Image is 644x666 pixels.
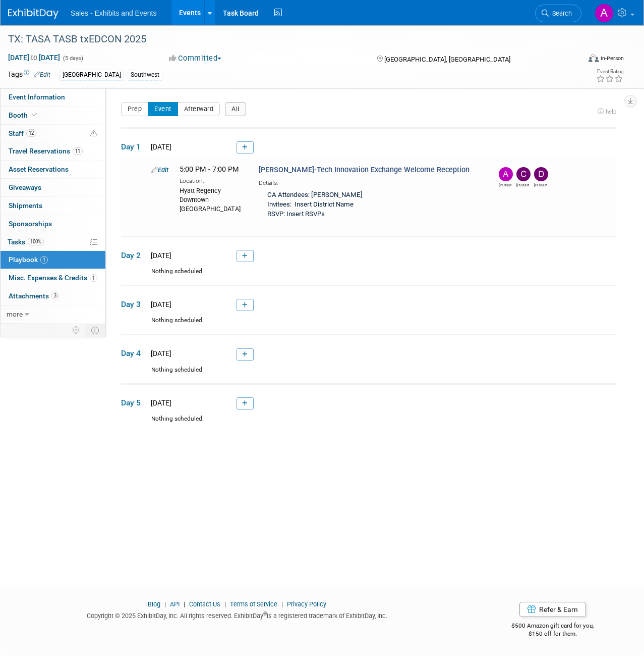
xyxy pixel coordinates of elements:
[1,88,105,106] a: Event Information
[121,366,616,383] div: Nothing scheduled.
[121,348,146,359] span: Day 4
[32,112,37,118] i: Booth reservation complete
[481,615,624,638] div: $500 Amazon gift card for you,
[180,175,244,185] div: Location:
[534,53,624,68] div: Event Format
[148,399,171,407] span: [DATE]
[148,600,160,608] a: Blog
[9,165,69,173] span: Asset Reservations
[1,107,105,124] a: Booth
[178,102,220,116] button: Afterward
[8,69,50,81] td: Tags
[516,181,529,188] div: CLAUDIA Salinas
[9,129,36,137] span: Staff
[8,53,61,62] span: [DATE] [DATE]
[499,167,513,181] img: Albert Martinez
[519,602,586,617] a: Refer & Earn
[1,179,105,196] a: Giveaways
[1,233,105,251] a: Tasks100%
[9,147,83,155] span: Travel Reservations
[121,102,148,116] button: Prep
[1,125,105,142] a: Staff12
[1,161,105,178] a: Asset Reservations
[225,102,246,116] button: All
[181,600,188,608] span: |
[5,30,571,48] div: TX: TASA TASB txEDCON 2025
[180,185,244,214] div: Hyatt Regency Downtown [GEOGRAPHIC_DATA]
[90,129,97,138] span: Potential Scheduling Conflict -- at least one attendee is tagged in another overlapping event.
[259,176,481,187] div: Details:
[73,147,83,155] span: 11
[121,267,616,285] div: Nothing scheduled.
[535,5,581,22] a: Search
[7,310,23,318] span: more
[259,187,481,223] div: CA Attendees: [PERSON_NAME] Invitees: Insert District Name RSVP: Insert RSVPs
[259,166,470,174] span: [PERSON_NAME]-Tech Innovation Exchange Welcome Reception
[128,70,162,80] div: Southwest
[1,269,105,287] a: Misc. Expenses & Credits1
[9,201,42,210] span: Shipments
[90,274,97,282] span: 1
[170,600,180,608] a: API
[549,10,572,17] span: Search
[60,70,124,80] div: [GEOGRAPHIC_DATA]
[189,600,220,608] a: Contact Us
[1,305,105,323] a: more
[68,324,85,337] td: Personalize Event Tab Strip
[121,299,146,310] span: Day 3
[28,238,44,245] span: 100%
[180,165,239,174] span: 5:00 PM - 7:00 PM
[1,215,105,233] a: Sponsorships
[9,255,48,264] span: Playbook
[589,54,599,62] img: Format-Inperson.png
[516,167,531,181] img: CLAUDIA Salinas
[9,111,39,119] span: Booth
[279,600,285,608] span: |
[1,251,105,269] a: Playbook1
[162,600,168,608] span: |
[600,55,624,62] div: In-Person
[534,167,548,181] img: David Webb
[9,93,65,101] span: Event Information
[148,251,171,260] span: [DATE]
[71,9,156,17] span: Sales - Exhibits and Events
[62,55,83,62] span: (5 days)
[9,220,52,228] span: Sponsorships
[8,238,44,246] span: Tasks
[148,300,171,309] span: [DATE]
[606,108,616,115] span: help
[8,9,58,19] img: ExhibitDay
[121,250,146,261] span: Day 2
[151,166,168,174] a: Edit
[121,316,616,334] div: Nothing scheduled.
[1,197,105,215] a: Shipments
[148,349,171,357] span: [DATE]
[9,292,59,300] span: Attachments
[148,102,178,116] button: Event
[384,56,510,63] span: [GEOGRAPHIC_DATA], [GEOGRAPHIC_DATA]
[1,287,105,305] a: Attachments3
[34,71,50,78] a: Edit
[121,415,616,432] div: Nothing scheduled.
[287,600,326,608] a: Privacy Policy
[8,609,466,621] div: Copyright © 2025 ExhibitDay, Inc. All rights reserved. ExhibitDay is a registered trademark of Ex...
[263,611,267,617] sup: ®
[85,324,106,337] td: Toggle Event Tabs
[595,4,614,23] img: Albert Martinez
[1,142,105,160] a: Travel Reservations11
[596,69,623,74] div: Event Rating
[148,143,171,151] span: [DATE]
[499,181,511,188] div: Albert Martinez
[481,630,624,638] div: $150 off for them.
[40,256,48,264] span: 1
[534,181,547,188] div: David Webb
[26,129,36,137] span: 12
[121,397,146,408] span: Day 5
[121,141,146,152] span: Day 1
[51,292,59,299] span: 3
[9,183,41,191] span: Giveaways
[29,54,39,62] span: to
[222,600,228,608] span: |
[165,53,225,64] button: Committed
[230,600,277,608] a: Terms of Service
